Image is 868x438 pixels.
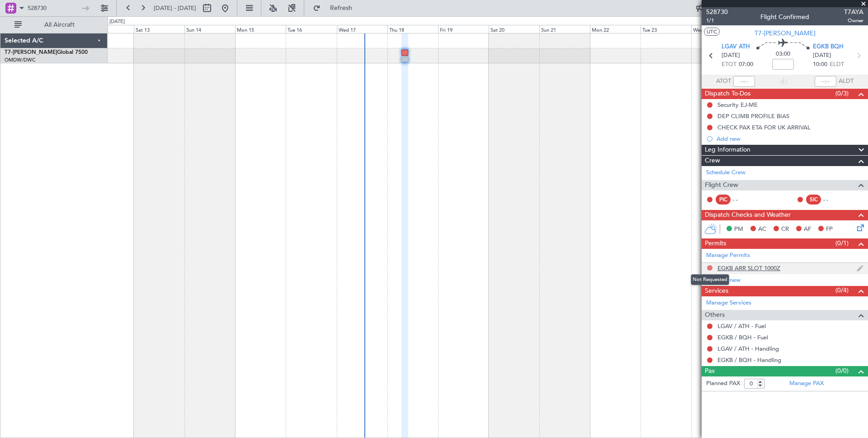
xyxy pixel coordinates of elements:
span: Leg Information [705,145,750,155]
a: EGKB / BQH - Fuel [717,333,768,341]
span: ELDT [830,60,844,69]
div: Add new [717,276,863,284]
div: Sun 21 [539,25,590,33]
div: Thu 18 [387,25,438,33]
div: Mon 15 [235,25,286,33]
span: Others [705,310,725,320]
a: Schedule Crew [706,168,745,177]
div: Sun 14 [184,25,235,33]
span: T7-[PERSON_NAME] [755,29,816,38]
span: CR [781,225,789,234]
span: Services [705,286,728,296]
span: All Aircraft [24,22,95,28]
div: SIC [806,195,821,205]
div: Add new [717,135,863,143]
span: AC [758,225,766,234]
div: CHECK PAX ETA FOR UK ARRIVAL [717,124,811,131]
div: Wed 24 [691,25,742,33]
span: LGAV ATH [722,43,750,52]
span: Dispatch Checks and Weather [705,210,791,220]
span: FP [826,225,833,234]
div: Wed 17 [337,25,387,33]
a: Manage Permits [706,251,750,260]
button: UTC [704,28,720,36]
span: Crew [705,156,720,166]
img: edit [857,264,863,272]
span: Dispatch To-Dos [705,89,750,99]
span: (0/0) [835,366,849,376]
a: Manage Services [706,299,751,308]
button: Refresh [309,1,363,15]
label: Planned PAX [706,379,740,388]
span: T7AYA [844,7,863,17]
button: All Aircraft [10,18,98,32]
span: (0/4) [835,286,849,295]
span: ATOT [716,77,731,86]
div: Tue 23 [641,25,691,33]
span: (0/3) [835,89,849,98]
div: Flight Confirmed [760,12,809,22]
a: LGAV / ATH - Fuel [717,322,766,330]
a: T7-[PERSON_NAME]Global 7500 [5,50,88,55]
div: Not Requested [691,274,729,285]
div: PIC [716,195,731,205]
span: AF [804,225,811,234]
span: Refresh [322,5,360,11]
span: PM [734,225,743,234]
div: Sat 20 [489,25,539,33]
span: EGKB BQH [813,43,844,52]
div: Fri 19 [438,25,489,33]
span: 10:00 [813,60,827,69]
span: Owner [844,17,863,24]
a: Manage PAX [789,379,824,388]
div: Sat 13 [134,25,184,33]
a: LGAV / ATH - Handling [717,345,779,352]
div: [DATE] [109,18,125,26]
div: - - [823,195,844,204]
div: EGKB ARR SLOT 1000Z [717,264,780,272]
div: DEP CLIMB PROFILE BIAS [717,112,789,120]
input: --:-- [733,76,755,87]
span: Pax [705,366,715,376]
span: 1/1 [706,17,728,24]
span: [DATE] - [DATE] [154,4,196,12]
span: ETOT [722,60,736,69]
div: Mon 22 [590,25,641,33]
a: EGKB / BQH - Handling [717,356,781,364]
div: Fri 12 [83,25,134,33]
input: Trip Number [28,1,78,15]
span: ALDT [839,77,854,86]
span: (0/1) [835,238,849,248]
div: Tue 16 [286,25,336,33]
div: - - [733,195,753,204]
span: Flight Crew [705,180,738,190]
div: Security EJ-ME [717,101,758,109]
span: 03:00 [776,50,790,59]
span: [DATE] [722,51,740,60]
a: OMDW/DWC [5,57,36,63]
span: T7-[PERSON_NAME] [5,50,57,55]
span: 528730 [706,7,728,17]
span: 07:00 [739,60,753,69]
span: Permits [705,238,726,249]
span: [DATE] [813,51,831,60]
